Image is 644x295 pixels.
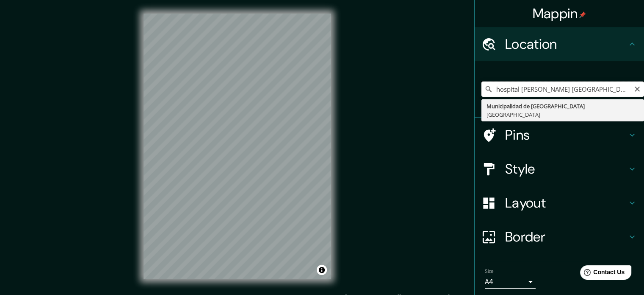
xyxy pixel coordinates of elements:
[144,14,331,279] canvas: Map
[579,11,586,18] img: pin-icon.png
[485,275,536,289] div: A4
[486,102,639,110] div: Municipalidad de [GEOGRAPHIC_DATA]
[485,268,494,275] label: Size
[505,36,627,53] h4: Location
[475,118,644,152] div: Pins
[505,160,627,177] h4: Style
[475,152,644,186] div: Style
[475,27,644,61] div: Location
[505,194,627,211] h4: Layout
[481,81,644,97] input: Pick your city or area
[634,84,641,93] button: Clear
[486,110,639,119] div: [GEOGRAPHIC_DATA]
[505,228,627,245] h4: Border
[475,220,644,254] div: Border
[505,126,627,143] h4: Pins
[317,265,327,275] button: Toggle attribution
[475,186,644,220] div: Layout
[569,262,635,286] iframe: Help widget launcher
[533,5,586,22] h4: Mappin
